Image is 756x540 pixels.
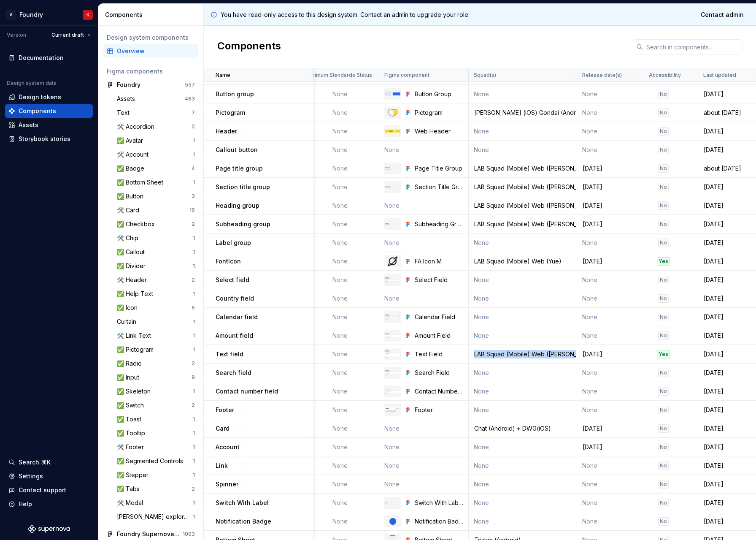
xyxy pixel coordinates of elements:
[193,249,195,255] div: 1
[113,329,198,342] a: 🛠️ Link Text1
[469,308,577,326] td: None
[117,429,148,437] div: ✅ Tooltip
[113,301,198,315] a: ✅ Icon6
[306,72,372,79] p: Minimum Standards Status
[658,220,669,228] div: No
[117,499,146,507] div: 🛠️ Modal
[117,317,140,326] div: Curtain
[193,263,195,269] div: 1
[301,345,379,364] td: None
[117,150,152,159] div: 🛠️ Account
[415,127,463,136] div: Web Header
[301,271,379,289] td: None
[113,273,198,287] a: 🛠️ Header2
[301,141,379,159] td: None
[469,289,577,308] td: None
[2,5,96,24] button: AFoundryK
[193,472,195,478] div: 1
[193,318,195,325] div: 1
[216,201,259,210] p: Heading group
[216,183,270,191] p: Section title group
[117,331,154,340] div: 🛠️ Link Text
[469,326,577,345] td: None
[385,186,400,188] img: Section Title Group
[117,345,157,354] div: ✅ Pictogram
[658,127,669,136] div: No
[117,401,147,410] div: ✅ Switch
[217,39,281,54] h2: Components
[469,183,576,191] div: LAB Squad (Mobile) Web ([PERSON_NAME])
[117,164,148,173] div: ✅ Badge
[578,257,632,266] div: [DATE]
[113,454,198,468] a: ✅ Segmented Controls1
[469,233,577,252] td: None
[415,276,463,284] div: Select Field
[19,486,66,494] div: Contact support
[658,276,669,284] div: No
[385,350,400,358] img: Text Field
[113,204,198,217] a: 🛠️ Card16
[415,350,463,358] div: Text Field
[216,294,254,303] p: Country field
[19,121,38,129] div: Assets
[193,235,195,242] div: 1
[117,373,143,382] div: ✅ Input
[28,525,70,533] svg: Supernova Logo
[192,360,195,367] div: 2
[658,239,669,247] div: No
[469,201,576,210] div: LAB Squad (Mobile) Web ([PERSON_NAME])
[301,85,379,103] td: None
[216,369,251,377] p: Search field
[658,313,669,321] div: No
[113,412,198,426] a: ✅ Toast1
[385,92,400,95] img: Button Group
[695,7,749,22] a: Contact admin
[216,331,253,340] p: Amount field
[577,122,633,141] td: None
[113,259,198,273] a: ✅ Divider1
[578,424,632,433] div: [DATE]
[415,369,463,377] div: Search Field
[193,430,195,437] div: 1
[193,137,195,144] div: 1
[578,183,632,191] div: [DATE]
[7,32,26,38] div: Version
[385,130,400,132] img: Web Header
[469,122,577,141] td: None
[301,103,379,122] td: None
[385,223,400,225] img: Subheading Group
[51,32,84,38] span: Current draft
[113,134,198,147] a: ✅ Avatar1
[117,109,133,117] div: Text
[578,350,632,358] div: [DATE]
[192,109,195,116] div: 7
[658,294,669,303] div: No
[192,486,195,492] div: 2
[577,271,633,289] td: None
[469,424,576,433] div: Chat (Android) + DWG(iOS)
[185,95,195,102] div: 483
[117,136,146,145] div: ✅ Avatar
[117,234,142,242] div: 🛠️ Chip
[113,496,198,510] a: 🛠️ Modal1
[5,104,93,118] a: Components
[301,419,379,438] td: None
[193,179,195,186] div: 1
[19,135,70,143] div: Storybook stories
[658,331,669,340] div: No
[385,501,400,505] img: Switch With Label
[48,29,94,41] button: Current draft
[216,313,258,321] p: Calendar field
[388,108,398,118] img: Pictogram
[117,81,140,89] div: Foundry
[216,72,230,79] p: Name
[107,67,195,76] div: Figma components
[5,118,93,132] a: Assets
[469,109,576,117] div: [PERSON_NAME] (iOS) Gondai (Android)
[86,11,89,18] div: K
[379,196,469,215] td: None
[469,401,577,419] td: None
[117,471,152,479] div: ✅ Stepper
[113,371,198,384] a: ✅ Input8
